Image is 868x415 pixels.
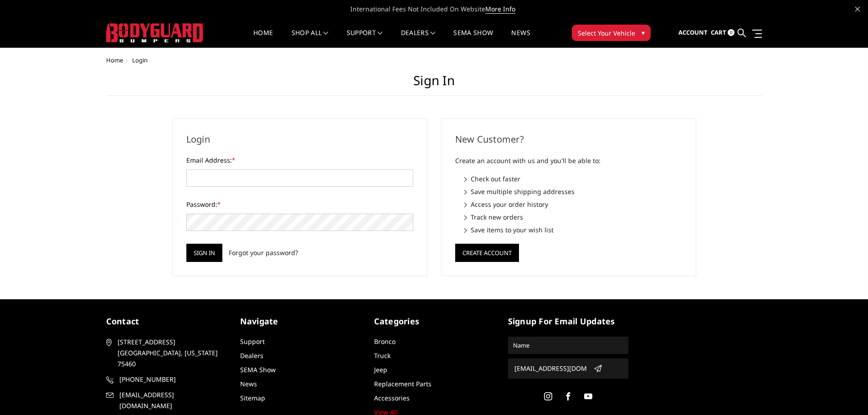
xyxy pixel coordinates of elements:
li: Check out faster [464,174,682,184]
a: News [240,379,257,388]
a: SEMA Show [240,365,276,374]
a: Jeep [374,365,387,374]
li: Save multiple shipping addresses [464,187,682,196]
label: Email Address: [186,155,413,165]
a: Forgot your password? [229,248,298,257]
a: News [511,30,530,47]
a: shop all [292,30,329,47]
a: Dealers [401,30,436,47]
h5: Categories [374,315,494,328]
a: Support [347,30,383,47]
span: [EMAIL_ADDRESS][DOMAIN_NAME] [119,389,225,411]
button: Create Account [455,244,519,262]
span: [PHONE_NUMBER] [119,374,225,385]
iframe: Chat Widget [822,371,868,415]
h1: Sign in [106,73,762,96]
a: Accessories [374,394,410,402]
a: Replacement Parts [374,379,431,388]
a: [PHONE_NUMBER] [106,374,226,385]
a: SEMA Show [453,30,493,47]
h5: signup for email updates [508,315,628,328]
a: Cart 0 [711,20,734,45]
a: Create Account [455,247,519,256]
img: BODYGUARD BUMPERS [106,23,204,42]
h5: Navigate [240,315,360,328]
span: ▾ [642,28,645,37]
a: Support [240,337,265,346]
button: Select Your Vehicle [572,25,651,41]
a: Account [678,20,708,45]
label: Password: [186,200,413,209]
a: More Info [485,5,515,14]
a: Sitemap [240,394,265,402]
h2: New Customer? [455,133,682,146]
a: Truck [374,351,390,360]
a: Bronco [374,337,395,346]
a: Home [253,30,273,47]
h5: contact [106,315,226,328]
input: Name [509,338,627,353]
h2: Login [186,133,413,146]
span: Login [132,56,148,64]
span: 0 [728,29,734,36]
li: Access your order history [464,200,682,209]
p: Create an account with us and you'll be able to: [455,155,682,166]
span: Cart [711,28,726,36]
li: Save items to your wish list [464,225,682,235]
span: [STREET_ADDRESS] [GEOGRAPHIC_DATA], [US_STATE] 75460 [118,337,223,369]
li: Track new orders [464,212,682,222]
span: Account [678,28,708,36]
input: Sign in [186,244,222,262]
span: Select Your Vehicle [578,28,635,38]
input: Email [511,361,590,376]
a: Dealers [240,351,263,360]
a: [EMAIL_ADDRESS][DOMAIN_NAME] [106,389,226,411]
a: Home [106,56,123,64]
